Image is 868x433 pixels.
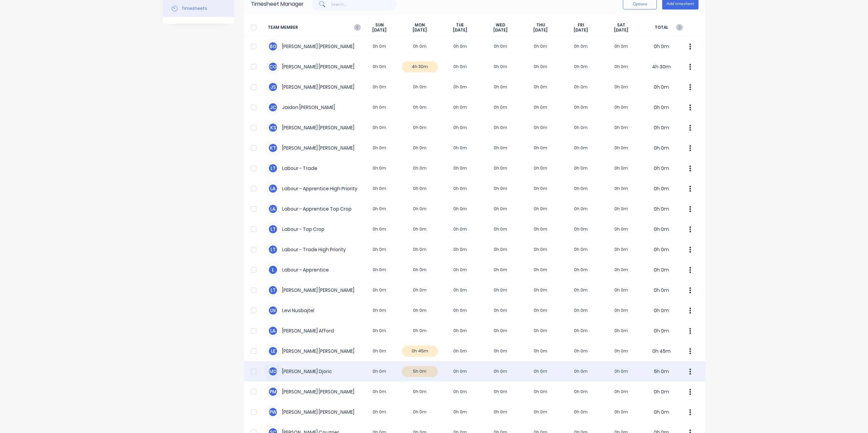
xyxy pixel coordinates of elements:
[415,22,425,28] span: MON
[578,22,584,28] span: FRI
[268,22,359,33] span: TEAM MEMBER
[617,22,625,28] span: SAT
[372,27,387,33] span: [DATE]
[182,5,207,12] div: Timesheets
[641,22,682,33] span: TOTAL
[533,27,548,33] span: [DATE]
[493,27,508,33] span: [DATE]
[456,22,464,28] span: TUE
[453,27,467,33] span: [DATE]
[413,27,427,33] span: [DATE]
[614,27,628,33] span: [DATE]
[375,22,384,28] span: SUN
[536,22,545,28] span: THU
[496,22,505,28] span: WED
[574,27,588,33] span: [DATE]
